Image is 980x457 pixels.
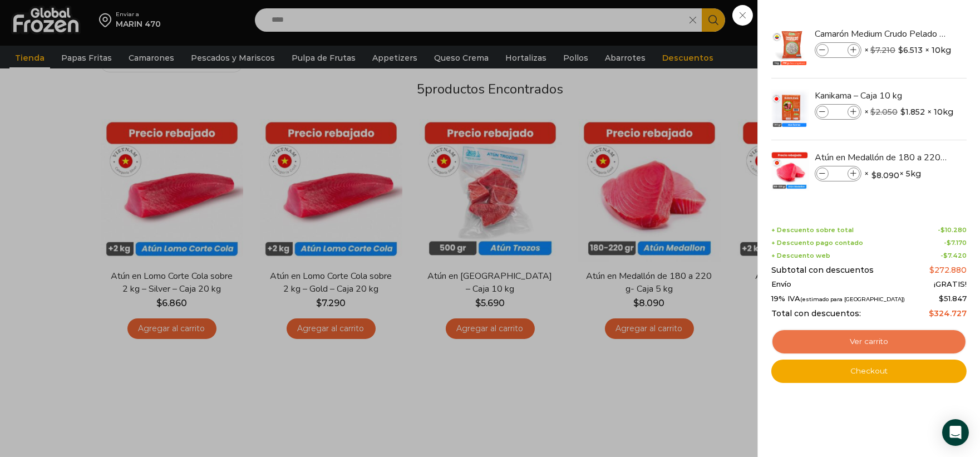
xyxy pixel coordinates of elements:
bdi: 8.090 [871,170,899,181]
span: $ [900,106,905,117]
span: $ [939,294,944,303]
a: Atún en Medallón de 180 a 220 g- Caja 5 kg [815,151,947,164]
input: Product quantity [830,44,846,56]
input: Product quantity [830,168,846,180]
bdi: 7.210 [870,45,895,55]
bdi: 6.513 [898,45,923,56]
span: $ [870,45,875,55]
span: Subtotal con descuentos [771,266,874,275]
span: $ [947,239,951,247]
span: 19% IVA [771,294,905,303]
bdi: 324.727 [929,308,967,318]
input: Product quantity [830,106,846,118]
span: + Descuento pago contado [771,239,863,247]
span: + Descuento sobre total [771,227,854,234]
span: $ [898,45,903,56]
span: $ [929,265,934,275]
span: × × 10kg [864,104,953,120]
bdi: 2.050 [870,107,898,117]
div: Open Intercom Messenger [942,419,969,446]
span: - [944,239,967,247]
span: 51.847 [939,294,967,303]
a: Kanikama – Caja 10 kg [815,90,947,102]
span: - [940,252,967,259]
span: $ [943,252,948,259]
span: + Descuento web [771,252,830,259]
span: ¡GRATIS! [934,280,967,289]
span: × × 10kg [864,42,951,58]
bdi: 10.280 [940,226,967,234]
bdi: 7.420 [943,252,967,259]
span: $ [870,107,875,117]
bdi: 1.852 [900,106,925,117]
a: Camarón Medium Crudo Pelado sin Vena - Silver - Caja 10 kg [815,28,947,40]
bdi: 272.880 [929,265,967,275]
span: $ [871,170,876,181]
span: - [938,227,967,234]
small: (estimado para [GEOGRAPHIC_DATA]) [800,296,905,302]
a: Ver carrito [771,329,967,355]
bdi: 7.170 [947,239,967,247]
span: Envío [771,280,791,289]
a: Checkout [771,360,967,383]
span: $ [940,226,945,234]
span: Total con descuentos: [771,309,861,318]
span: $ [929,308,934,318]
span: × × 5kg [864,166,921,181]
